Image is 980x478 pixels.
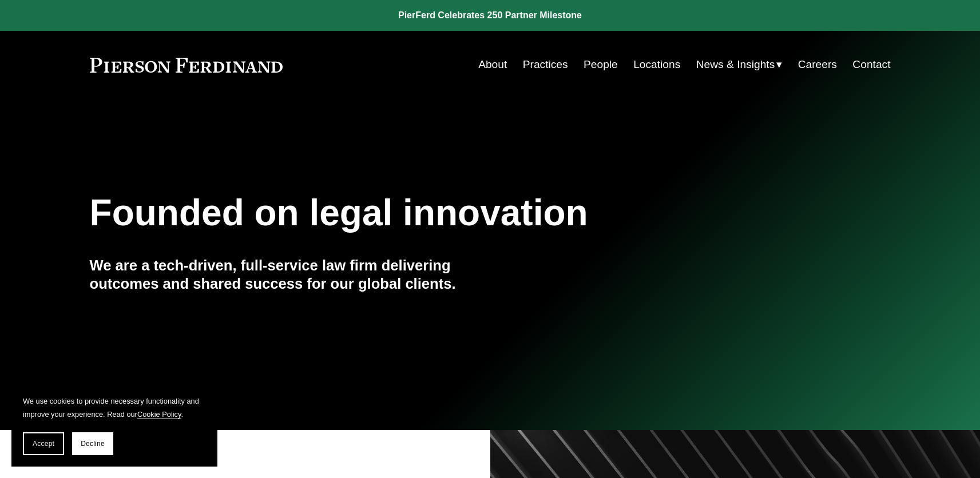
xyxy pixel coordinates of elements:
[584,54,618,75] a: People
[633,54,680,75] a: Locations
[137,410,181,419] a: Cookie Policy
[90,192,757,234] h1: Founded on legal innovation
[23,395,206,421] p: We use cookies to provide necessary functionality and improve your experience. Read our .
[11,383,217,467] section: Cookie banner
[696,54,783,75] a: folder dropdown
[33,440,54,448] span: Accept
[90,256,490,293] h4: We are a tech-driven, full-service law firm delivering outcomes and shared success for our global...
[72,432,113,455] button: Decline
[852,54,890,75] a: Contact
[523,54,568,75] a: Practices
[696,55,775,75] span: News & Insights
[798,54,837,75] a: Careers
[81,440,105,448] span: Decline
[23,432,64,455] button: Accept
[478,54,507,75] a: About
